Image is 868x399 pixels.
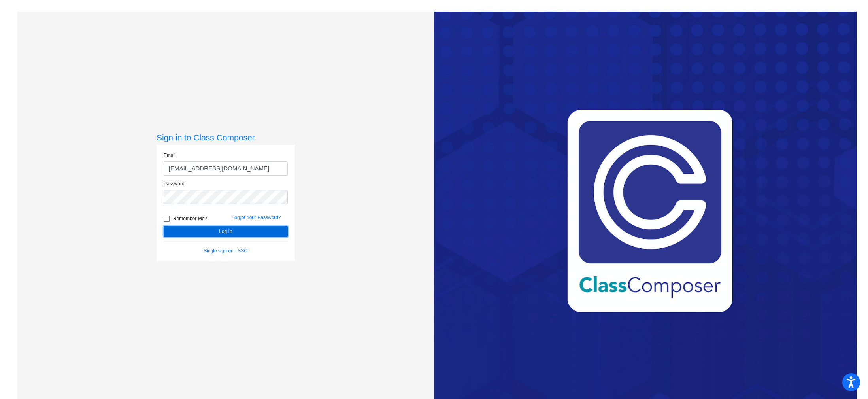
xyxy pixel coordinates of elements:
[164,226,288,237] button: Log In
[232,215,281,220] a: Forgot Your Password?
[164,152,175,159] label: Email
[173,214,207,223] span: Remember Me?
[157,132,295,142] h3: Sign in to Class Composer
[204,248,247,253] a: Single sign on - SSO
[164,180,185,187] label: Password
